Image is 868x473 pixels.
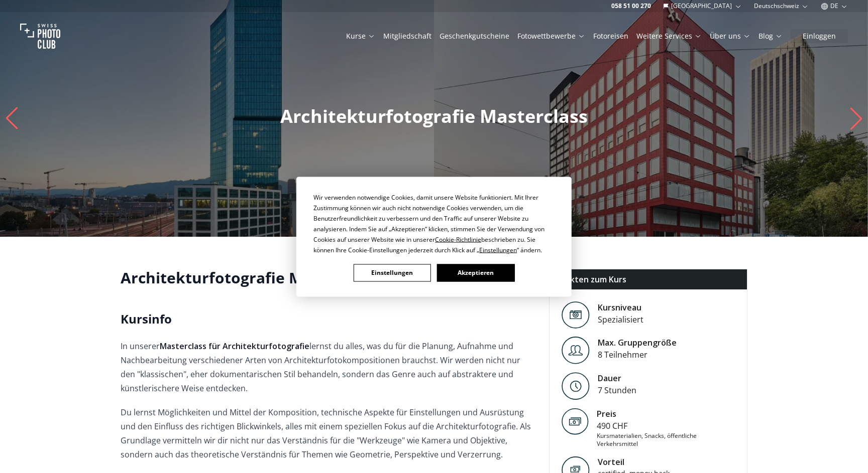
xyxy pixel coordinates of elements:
div: Cookie Consent Prompt [296,177,572,296]
span: Einstellungen [479,245,517,254]
button: Einstellungen [354,264,431,281]
div: Wir verwenden notwendige Cookies, damit unsere Website funktioniert. Mit Ihrer Zustimmung können ... [313,192,555,255]
span: Cookie-Richtlinie [435,235,481,243]
button: Akzeptieren [437,264,514,281]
